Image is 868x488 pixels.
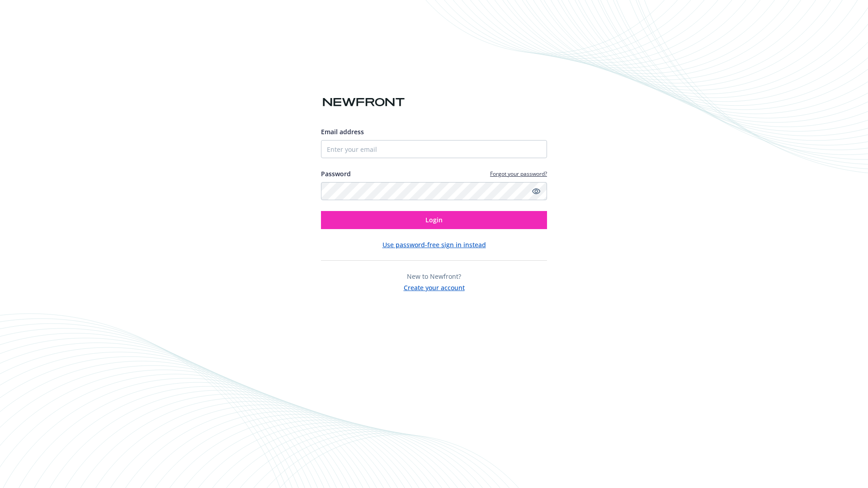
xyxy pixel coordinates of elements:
[404,281,465,292] button: Create your account
[321,140,547,158] input: Enter your email
[490,170,547,178] a: Forgot your password?
[321,94,406,110] img: Newfront logo
[382,240,486,249] button: Use password-free sign in instead
[321,182,547,200] input: Enter your password
[321,169,351,178] label: Password
[531,186,542,197] a: Show password
[321,211,547,229] button: Login
[425,216,443,224] span: Login
[321,127,364,136] span: Email address
[407,272,461,281] span: New to Newfront?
